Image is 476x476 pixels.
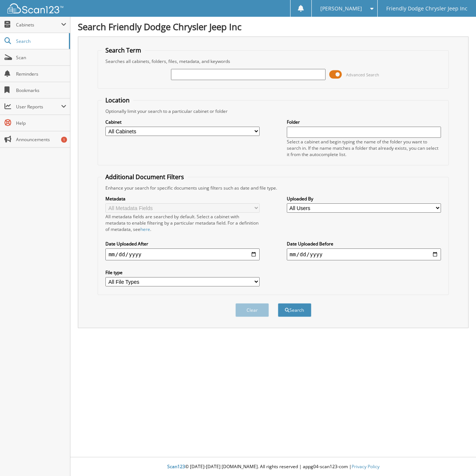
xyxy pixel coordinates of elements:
span: Announcements [16,136,66,143]
span: Search [16,38,65,44]
div: All metadata fields are searched by default. Select a cabinet with metadata to enable filtering b... [105,213,260,232]
button: Search [278,303,311,317]
legend: Location [102,96,133,104]
a: here [140,226,150,232]
label: Uploaded By [287,196,441,202]
span: Scan123 [167,463,185,470]
input: end [287,248,441,260]
div: Searches all cabinets, folders, files, metadata, and keywords [102,58,444,64]
span: Friendly Dodge Chrysler Jeep Inc [386,6,467,11]
label: File type [105,269,260,276]
legend: Search Term [102,46,145,54]
span: Scan [16,54,66,61]
div: © [DATE]-[DATE] [DOMAIN_NAME]. All rights reserved | appg04-scan123-com | [70,458,476,476]
span: Advanced Search [346,72,379,77]
label: Date Uploaded Before [287,241,441,247]
span: Help [16,120,66,126]
label: Date Uploaded After [105,241,260,247]
h1: Search Friendly Dodge Chrysler Jeep Inc [78,20,469,33]
label: Metadata [105,196,260,202]
span: Cabinets [16,22,61,28]
span: Bookmarks [16,87,66,93]
div: Select a cabinet and begin typing the name of the folder you want to search in. If the name match... [287,139,441,158]
span: User Reports [16,104,61,110]
legend: Additional Document Filters [102,173,188,181]
div: Optionally limit your search to a particular cabinet or folder [102,108,444,114]
div: 1 [61,137,67,143]
label: Cabinet [105,119,260,125]
label: Folder [287,119,441,125]
span: [PERSON_NAME] [320,6,362,11]
img: scan123-logo-white.svg [7,3,63,13]
button: Clear [235,303,269,317]
span: Reminders [16,71,66,77]
a: Privacy Policy [352,463,380,470]
input: start [105,248,260,260]
div: Enhance your search for specific documents using filters such as date and file type. [102,185,444,191]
